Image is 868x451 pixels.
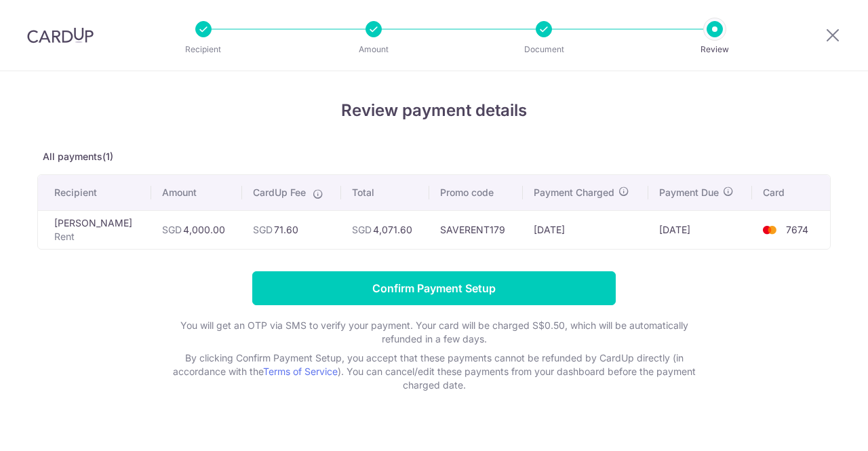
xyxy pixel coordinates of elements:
input: Confirm Payment Setup [252,271,616,305]
th: Total [341,175,429,210]
h4: Review payment details [37,98,831,123]
span: Payment Due [659,186,719,199]
span: SGD [162,224,182,235]
td: [PERSON_NAME] [38,210,151,249]
p: You will get an OTP via SMS to verify your payment. Your card will be charged S$0.50, which will ... [163,319,705,346]
p: All payments(1) [37,150,831,163]
span: CardUp Fee [253,186,306,199]
img: <span class="translation_missing" title="translation missing: en.account_steps.new_confirm_form.b... [756,222,783,238]
th: Amount [151,175,242,210]
span: SGD [253,224,273,235]
th: Recipient [38,175,151,210]
p: Review [665,43,765,56]
td: 4,000.00 [151,210,242,249]
p: Amount [323,43,424,56]
span: SGD [352,224,372,235]
p: By clicking Confirm Payment Setup, you accept that these payments cannot be refunded by CardUp di... [163,351,705,392]
img: CardUp [27,27,94,43]
p: Rent [54,230,140,243]
th: Promo code [429,175,523,210]
span: 7674 [786,224,808,235]
span: Payment Charged [534,186,614,199]
th: Card [752,175,830,210]
td: 4,071.60 [341,210,429,249]
td: SAVERENT179 [429,210,523,249]
td: [DATE] [648,210,752,249]
td: [DATE] [523,210,649,249]
a: Terms of Service [263,366,338,377]
p: Recipient [153,43,254,56]
td: 71.60 [242,210,341,249]
p: Document [494,43,594,56]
